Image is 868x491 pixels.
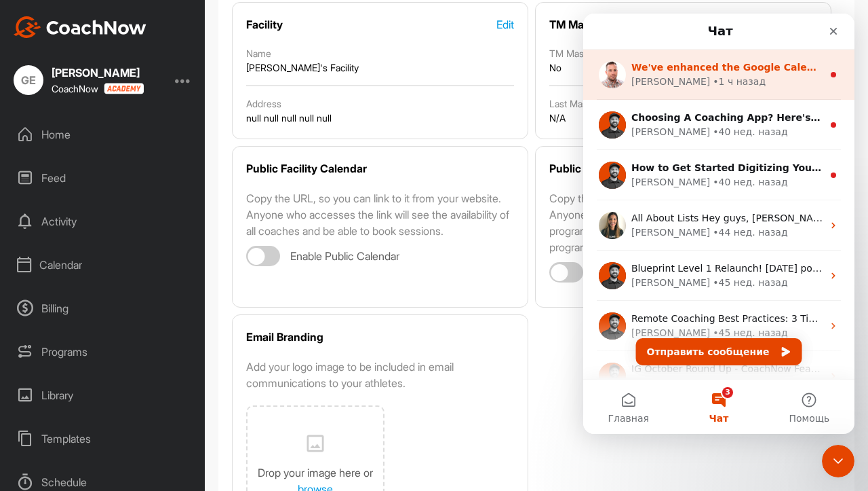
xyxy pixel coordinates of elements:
[7,422,199,456] div: Templates
[246,60,514,75] div: [PERSON_NAME]'s Facility
[549,111,817,125] div: N/A
[7,204,199,238] div: Activity
[52,67,144,78] div: [PERSON_NAME]
[246,16,283,33] div: Facility
[258,465,373,481] p: Drop your image here or
[549,96,817,111] div: Last Master Roster Sync
[290,249,399,263] span: Enable Public Calendar
[549,46,817,60] div: TM Master Roster Sync Enabled
[549,60,817,75] div: No
[246,96,514,111] div: Address
[496,16,514,33] div: Edit
[549,190,817,255] p: Copy the URL, so you can link to it from your website. Anyone who accesses the link will see the ...
[104,83,144,94] img: CoachNow acadmey
[14,65,43,95] div: GE
[549,160,633,177] div: Public Programs
[246,329,323,345] div: Email Branding
[7,378,199,412] div: Library
[583,14,854,434] iframe: Intercom live chat
[7,335,199,369] div: Programs
[246,46,514,60] div: Name
[7,161,199,195] div: Feed
[305,433,325,465] img: svg+xml;base64,PHN2ZyB3aWR0aD0iMjQiIGhlaWdodD0iMjQiIHZpZXdCb3g9IjAgMCAyNCAyNCIgZmlsbD0ibm9uZSIgeG...
[246,160,367,177] div: Public Facility Calendar
[14,16,146,38] img: CoachNow
[52,83,144,94] div: CoachNow
[246,111,514,125] div: null null null null null
[549,16,667,33] div: TM Master Roster Sync
[246,190,514,239] p: Copy the URL, so you can link to it from your website. Anyone who accesses the link will see the ...
[246,359,514,391] div: Add your logo image to be included in email communications to your athletes.
[7,248,199,282] div: Calendar
[822,445,854,477] iframe: Intercom live chat
[7,117,199,151] div: Home
[7,291,199,325] div: Billing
